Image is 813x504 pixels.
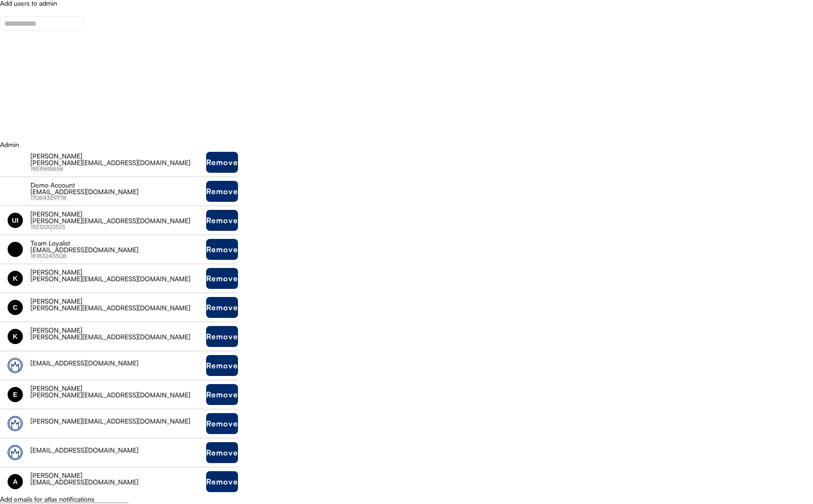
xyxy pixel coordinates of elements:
[30,298,206,305] div: [PERSON_NAME]
[30,276,206,282] div: [PERSON_NAME][EMAIL_ADDRESS][DOMAIN_NAME]
[30,269,206,276] div: [PERSON_NAME]
[206,384,238,405] button: Remove
[30,305,206,311] div: [PERSON_NAME][EMAIL_ADDRESS][DOMAIN_NAME]
[30,247,206,253] div: [EMAIL_ADDRESS][DOMAIN_NAME]
[206,152,238,173] button: Remove
[30,253,206,259] div: 18183245508
[30,224,206,230] div: 15512002525
[30,472,206,479] div: [PERSON_NAME]
[30,195,206,201] div: 17084359778
[30,327,206,334] div: [PERSON_NAME]
[8,445,23,460] img: loyalistlogo.svg
[206,355,238,376] button: Remove
[206,268,238,289] button: Remove
[206,326,238,347] button: Remove
[8,184,23,199] img: yH5BAEAAAAALAAAAAABAAEAAAIBRAA7
[206,210,238,231] button: Remove
[206,413,238,434] button: Remove
[206,297,238,318] button: Remove
[8,155,23,170] img: yH5BAEAAAAALAAAAAABAAEAAAIBRAA7
[8,300,23,315] img: api.svg
[30,166,206,172] div: 19519615858
[206,181,238,202] button: Remove
[8,416,23,431] img: loyalistlogo.svg
[206,442,238,463] button: Remove
[30,479,206,485] div: [EMAIL_ADDRESS][DOMAIN_NAME]
[8,271,23,286] img: api.svg
[30,182,206,188] div: Demo Account
[30,447,206,454] div: [EMAIL_ADDRESS][DOMAIN_NAME]
[8,387,23,402] img: api.svg
[8,242,23,257] img: api.svg
[30,392,206,398] div: [PERSON_NAME][EMAIL_ADDRESS][DOMAIN_NAME]
[30,360,206,366] div: [EMAIL_ADDRESS][DOMAIN_NAME]
[30,240,206,247] div: Team Loyalist
[30,153,206,159] div: [PERSON_NAME]
[206,239,238,260] button: Remove
[206,471,238,492] button: Remove
[8,213,23,228] img: api.svg
[8,329,23,344] img: api.svg
[30,217,206,224] div: [PERSON_NAME][EMAIL_ADDRESS][DOMAIN_NAME]
[30,211,206,217] div: [PERSON_NAME]
[30,188,206,195] div: [EMAIL_ADDRESS][DOMAIN_NAME]
[30,418,206,425] div: [PERSON_NAME][EMAIL_ADDRESS][DOMAIN_NAME]
[8,358,23,373] img: loyalistlogo.svg
[30,385,206,392] div: [PERSON_NAME]
[30,159,206,166] div: [PERSON_NAME][EMAIL_ADDRESS][DOMAIN_NAME]
[30,334,206,340] div: [PERSON_NAME][EMAIL_ADDRESS][DOMAIN_NAME]
[8,474,23,489] img: api.svg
